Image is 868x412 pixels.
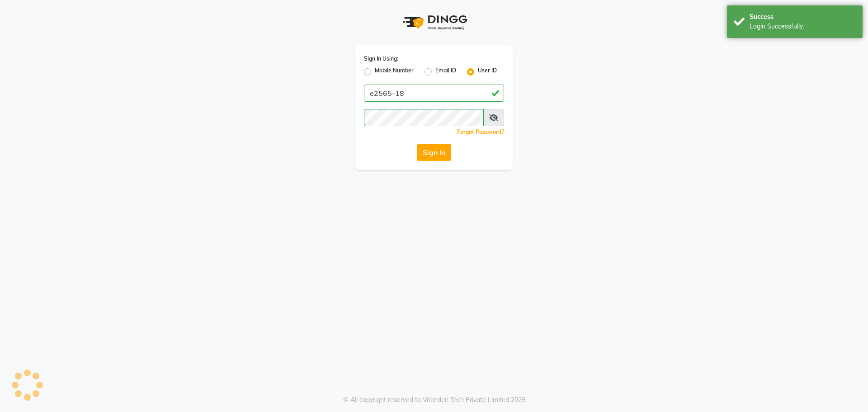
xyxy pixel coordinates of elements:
label: Email ID [435,66,456,77]
div: Login Successfully. [750,22,856,31]
div: Success [750,12,856,22]
input: Username [364,109,484,126]
button: Sign In [417,144,451,161]
img: logo1.svg [398,9,470,36]
input: Username [364,85,504,102]
label: Mobile Number [375,66,414,77]
a: Forgot Password? [457,128,504,135]
label: Sign In Using: [364,55,398,63]
label: User ID [478,66,497,77]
